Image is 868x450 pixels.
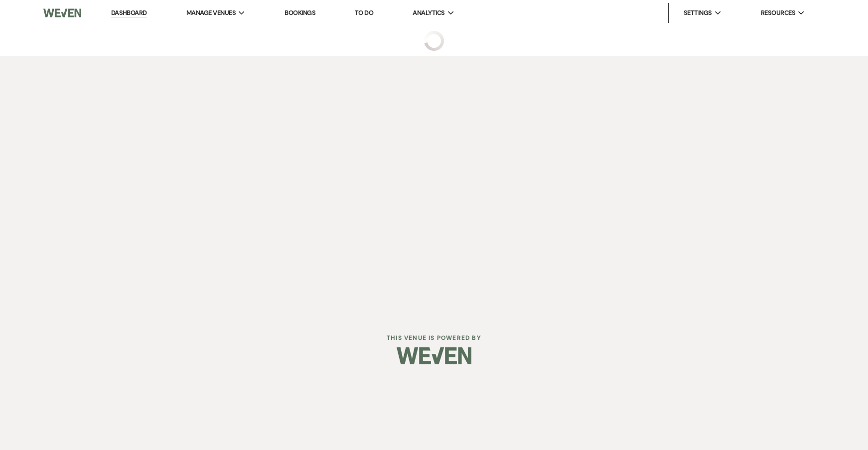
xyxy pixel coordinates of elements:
span: Analytics [413,8,444,18]
img: loading spinner [424,31,444,51]
a: Dashboard [111,8,147,18]
a: To Do [355,8,373,17]
img: Weven Logo [397,338,471,373]
span: Settings [684,8,712,18]
span: Resources [761,8,795,18]
span: Manage Venues [186,8,236,18]
a: Bookings [285,8,315,17]
img: Weven Logo [43,2,81,23]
